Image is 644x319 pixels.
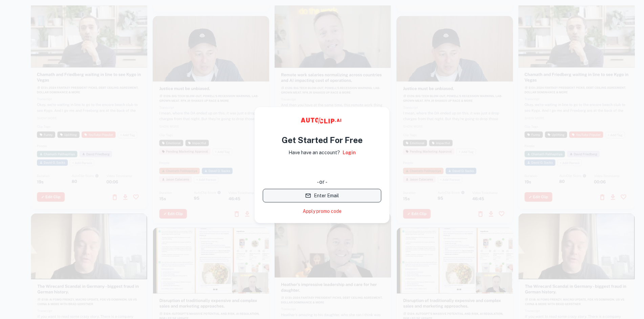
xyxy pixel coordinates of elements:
[263,178,381,186] div: - or -
[303,208,342,215] a: Apply promo code
[259,161,385,176] iframe: Sign in with Google Button
[343,149,356,156] a: Login
[263,161,381,176] div: Sign in with Google. Opens in new tab
[263,189,381,202] button: Enter Email
[288,149,340,156] p: Have have an account?
[505,7,637,100] iframe: Sign in with Google Dialog
[282,134,363,146] h4: Get Started For Free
